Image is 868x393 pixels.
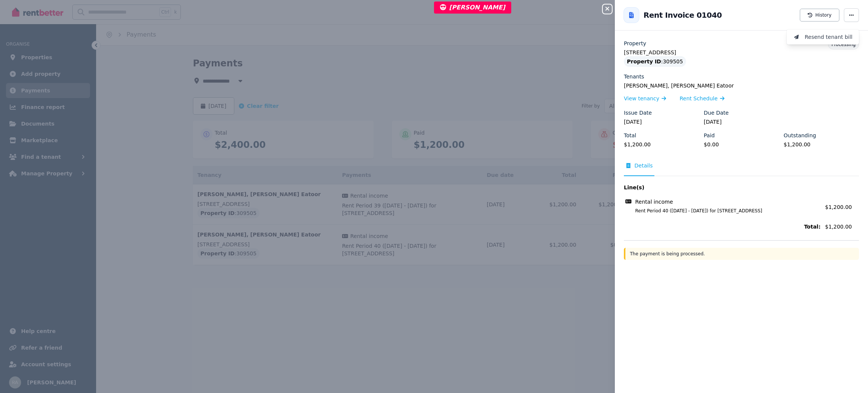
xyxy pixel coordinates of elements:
label: Paid [704,132,715,139]
span: Rental income [635,198,673,206]
label: Total [624,132,636,139]
legend: [DATE] [704,118,779,126]
span: $1,200.00 [825,204,852,210]
span: View tenancy [624,95,659,102]
legend: [STREET_ADDRESS] [624,49,859,56]
span: Rent Schedule [680,95,718,102]
nav: Tabs [624,162,859,176]
legend: $1,200.00 [784,141,859,148]
div: The payment is being processed. [624,248,859,260]
span: Rent Period 40 ([DATE] - [DATE]) for [STREET_ADDRESS] [626,208,821,214]
label: Property [624,40,646,47]
label: Due Date [704,109,729,117]
legend: $0.00 [704,141,779,148]
span: Details [634,162,653,169]
a: Rent Schedule [680,95,724,102]
label: Outstanding [784,132,816,139]
div: : 309505 [624,56,686,67]
span: Resend tenant bill [805,32,853,41]
span: Line(s) [624,184,821,191]
button: History [800,9,839,21]
legend: [PERSON_NAME], [PERSON_NAME] Eatoor [624,82,859,89]
span: Property ID [627,58,661,65]
legend: [DATE] [624,118,699,126]
legend: $1,200.00 [624,141,699,148]
a: View tenancy [624,95,666,102]
label: Issue Date [624,109,652,117]
span: $1,200.00 [825,223,859,230]
span: Total: [624,223,821,230]
h2: Rent Invoice 01040 [643,10,722,20]
label: Tenants [624,73,644,80]
button: Resend tenant bill [787,29,859,45]
span: Processing [831,42,856,47]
